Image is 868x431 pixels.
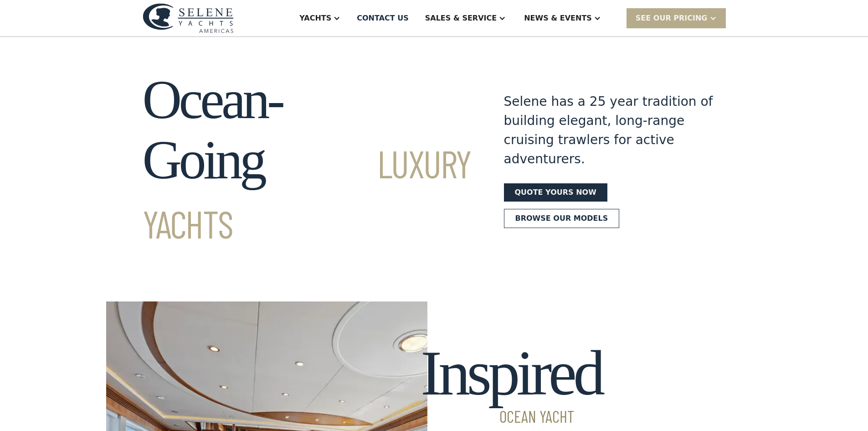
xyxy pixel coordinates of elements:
h1: Ocean-Going [143,70,471,250]
div: Contact US [357,13,409,24]
a: Quote yours now [504,183,607,202]
div: Sales & Service [425,13,497,24]
span: Luxury Yachts [143,140,471,246]
img: logo [143,3,234,33]
div: News & EVENTS [524,13,592,24]
div: SEE Our Pricing [636,13,708,24]
div: Yachts [299,13,331,24]
div: Selene has a 25 year tradition of building elegant, long-range cruising trawlers for active adven... [504,92,714,169]
span: Ocean Yacht [421,408,601,425]
div: SEE Our Pricing [627,8,726,28]
a: Browse our models [504,209,620,228]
